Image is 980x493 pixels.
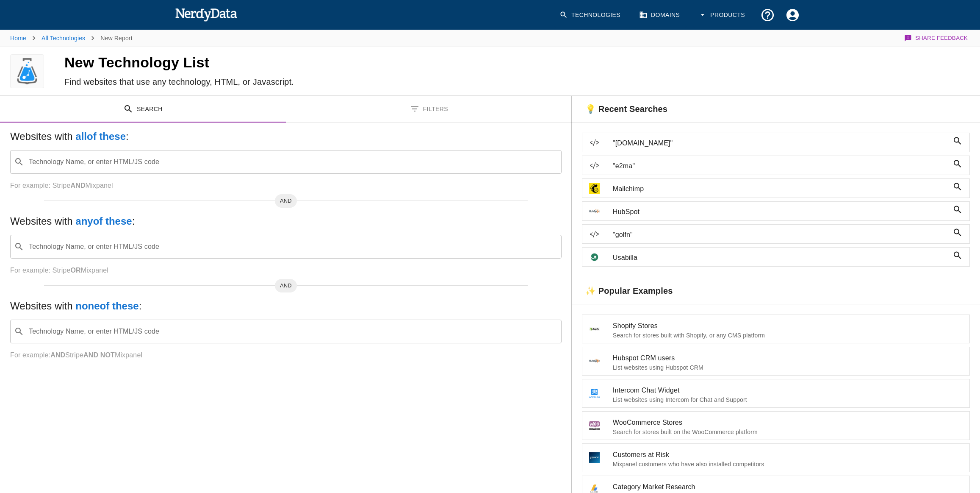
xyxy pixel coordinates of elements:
p: List websites using Intercom for Chat and Support [613,396,963,404]
a: "[DOMAIN_NAME]" [582,133,970,152]
a: Technologies [554,3,627,28]
a: Customers at RiskMixpanel customers who have also installed competitors [582,443,970,472]
p: Mixpanel customers who have also installed competitors [613,460,963,468]
a: All Technologies [42,35,85,42]
a: Intercom Chat WidgetList websites using Intercom for Chat and Support [582,379,970,408]
span: Customers at Risk [613,450,963,460]
h6: 💡 Recent Searches [572,96,674,122]
nav: breadcrumb [10,30,133,47]
button: Account Settings [780,3,805,28]
b: any of these [75,215,132,227]
span: "golfn" [613,230,949,240]
p: List websites using Hubspot CRM [613,363,963,372]
button: Support and Documentation [755,3,780,28]
a: Hubspot CRM usersList websites using Hubspot CRM [582,347,970,376]
span: Mailchimp [613,184,949,194]
span: Category Market Research [613,482,963,492]
button: Share Feedback [903,30,970,47]
b: AND NOT [83,351,115,359]
p: Search for stores built on the WooCommerce platform [613,428,963,436]
h5: Websites with : [10,130,562,143]
img: NerdyData.com [175,6,237,23]
b: all of these [75,131,126,142]
p: For example: Stripe Mixpanel [10,265,562,276]
b: OR [70,267,80,274]
button: Filters [286,96,572,123]
h5: Websites with : [10,214,562,228]
h5: Websites with : [10,299,562,313]
img: logo [14,54,40,88]
b: AND [50,351,65,359]
span: Usabilla [613,253,949,263]
a: Mailchimp [582,178,970,198]
b: AND [70,182,85,189]
p: New Report [100,34,132,42]
span: "[DOMAIN_NAME]" [613,138,949,148]
span: AND [275,197,297,205]
span: AND [275,281,297,290]
h6: Find websites that use any technology, HTML, or Javascript. [64,75,514,89]
a: "e2ma" [582,156,970,175]
a: "golfn" [582,224,970,244]
span: Shopify Stores [613,321,963,331]
span: Intercom Chat Widget [613,385,963,396]
span: HubSpot [613,207,949,217]
button: Products [693,3,752,28]
p: For example: Stripe Mixpanel [10,181,562,191]
a: Shopify StoresSearch for stores built with Shopify, or any CMS platform [582,315,970,343]
h4: New Technology List [64,54,514,72]
p: For example: Stripe Mixpanel [10,350,562,360]
h6: ✨ Popular Examples [572,277,679,304]
p: Search for stores built with Shopify, or any CMS platform [613,331,963,340]
a: Domains [634,3,687,28]
a: HubSpot [582,201,970,221]
span: "e2ma" [613,161,949,171]
a: Usabilla [582,247,970,267]
span: WooCommerce Stores [613,418,963,428]
a: WooCommerce StoresSearch for stores built on the WooCommerce platform [582,411,970,440]
b: none of these [75,300,138,312]
a: Home [10,35,26,42]
span: Hubspot CRM users [613,353,963,363]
